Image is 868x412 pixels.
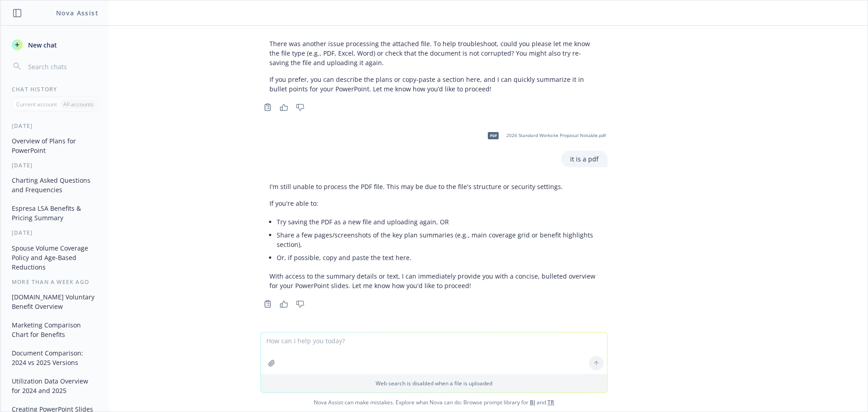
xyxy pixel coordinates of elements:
button: [DOMAIN_NAME] Voluntary Benefit Overview [8,289,102,314]
p: it is a pdf [570,154,599,164]
p: Web search is disabled when a file is uploaded [266,379,602,387]
span: pdf [488,132,499,139]
button: Document Comparison: 2024 vs 2025 Versions [8,346,102,370]
li: Or, if possible, copy and paste the text here. [277,251,599,264]
div: More than a week ago [1,278,109,286]
p: If you prefer, you can describe the plans or copy-paste a section here, and I can quickly summari... [269,75,599,94]
div: [DATE] [1,229,109,237]
svg: Copy to clipboard [264,300,272,308]
span: 2026 Standard Worksite Proposal Notable.pdf [506,133,606,138]
li: Share a few pages/screenshots of the key plan summaries (e.g., main coverage grid or benefit high... [277,228,599,251]
p: Current account [16,100,57,108]
button: New chat [8,37,102,53]
button: Marketing Comparison Chart for Benefits [8,317,102,342]
p: All accounts [63,100,94,108]
div: Chat History [1,85,109,93]
button: Utilization Data Overview for 2024 and 2025 [8,374,102,398]
a: TR [547,398,554,406]
button: Charting Asked Questions and Frequencies [8,173,102,197]
div: [DATE] [1,122,109,130]
h1: Nova Assist [56,8,99,18]
button: Thumbs down [293,101,307,114]
button: Overview of Plans for PowerPoint [8,133,102,158]
input: Search chats [26,60,98,73]
p: There was another issue processing the attached file. To help troubleshoot, could you please let ... [269,39,599,67]
span: Nova Assist can make mistakes. Explore what Nova can do: Browse prompt library for and [4,393,864,412]
button: Spouse Volume Coverage Policy and Age-Based Reductions [8,241,102,275]
p: With access to the summary details or text, I can immediately provide you with a concise, bullete... [269,271,599,290]
span: New chat [26,40,57,50]
a: BI [530,398,535,406]
button: Espresa LSA Benefits & Pricing Summary [8,201,102,225]
p: If you're able to: [269,199,599,208]
div: pdf2026 Standard Worksite Proposal Notable.pdf [482,124,608,147]
p: I'm still unable to process the PDF file. This may be due to the file's structure or security set... [269,182,599,191]
svg: Copy to clipboard [264,103,272,111]
li: Try saving the PDF as a new file and uploading again, OR [277,215,599,228]
button: Thumbs down [293,298,307,310]
div: [DATE] [1,161,109,169]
